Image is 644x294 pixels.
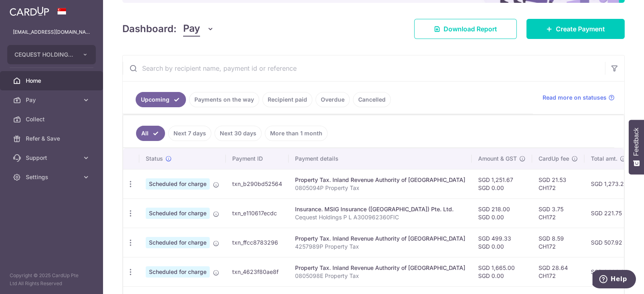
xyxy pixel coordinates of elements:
img: CardUp [10,6,49,16]
input: Search by recipient name, payment id or reference [123,55,605,81]
span: Total amt. [591,155,617,163]
td: SGD 8.59 CH172 [532,228,584,257]
td: txn_ffcc8783296 [226,228,289,257]
span: Pay [26,96,79,104]
p: 4257989P Property Tax [295,243,465,251]
span: Home [26,77,79,85]
span: Feedback [633,128,640,156]
div: Property Tax. Inland Revenue Authority of [GEOGRAPHIC_DATA] [295,176,465,184]
a: Next 30 days [215,126,262,141]
span: Download Report [444,24,497,34]
p: 0805098E Property Tax [295,272,465,280]
span: CardUp fee [539,155,569,163]
span: Support [26,154,79,162]
td: SGD 221.75 [584,198,634,228]
h4: Dashboard: [122,22,177,36]
a: All [136,126,165,141]
a: Download Report [414,19,517,39]
td: SGD 1,251.67 SGD 0.00 [472,169,532,198]
p: 0805094P Property Tax [295,184,465,192]
td: SGD 28.64 CH172 [532,257,584,286]
span: Refer & Save [26,135,79,143]
div: Insurance. MSIG Insurance ([GEOGRAPHIC_DATA]) Pte. Ltd. [295,205,465,213]
span: Status [146,155,163,163]
span: Create Payment [556,24,605,34]
a: Cancelled [353,92,391,107]
a: Next 7 days [168,126,211,141]
td: SGD 507.92 [584,228,634,257]
button: Feedback - Show survey [629,120,644,174]
span: Collect [26,115,79,123]
iframe: Opens a widget where you can find more information [592,270,636,290]
div: Property Tax. Inland Revenue Authority of [GEOGRAPHIC_DATA] [295,264,465,272]
td: SGD 1,273.20 [584,169,634,198]
span: CEQUEST HOLDINGS PTE. LTD. [14,51,74,59]
th: Payment details [289,148,472,169]
span: Scheduled for charge [146,266,210,278]
a: More than 1 month [265,126,328,141]
button: Pay [183,21,214,37]
span: Scheduled for charge [146,208,210,219]
a: Upcoming [136,92,186,107]
span: Settings [26,173,79,181]
td: txn_b290bd52564 [226,169,289,198]
a: Overdue [316,92,350,107]
td: txn_4623f80ae8f [226,257,289,286]
td: txn_e110617ecdc [226,198,289,228]
button: CEQUEST HOLDINGS PTE. LTD. [7,45,96,64]
span: Scheduled for charge [146,237,210,248]
span: Pay [183,21,200,37]
td: SGD 21.53 CH172 [532,169,584,198]
span: Scheduled for charge [146,178,210,190]
p: Cequest Holdings P L A300962360FIC [295,213,465,221]
td: SGD 3.75 CH172 [532,198,584,228]
td: SGD 1,665.00 SGD 0.00 [472,257,532,286]
a: Create Payment [526,19,625,39]
p: [EMAIL_ADDRESS][DOMAIN_NAME] [13,28,90,36]
span: Amount & GST [478,155,517,163]
td: SGD 499.33 SGD 0.00 [472,228,532,257]
a: Recipient paid [262,92,312,107]
a: Payments on the way [189,92,259,107]
td: SGD 218.00 SGD 0.00 [472,198,532,228]
td: SGD 1,693.64 [584,257,634,286]
div: Property Tax. Inland Revenue Authority of [GEOGRAPHIC_DATA] [295,235,465,243]
th: Payment ID [226,148,289,169]
a: Read more on statuses [543,94,615,102]
span: Read more on statuses [543,94,607,102]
